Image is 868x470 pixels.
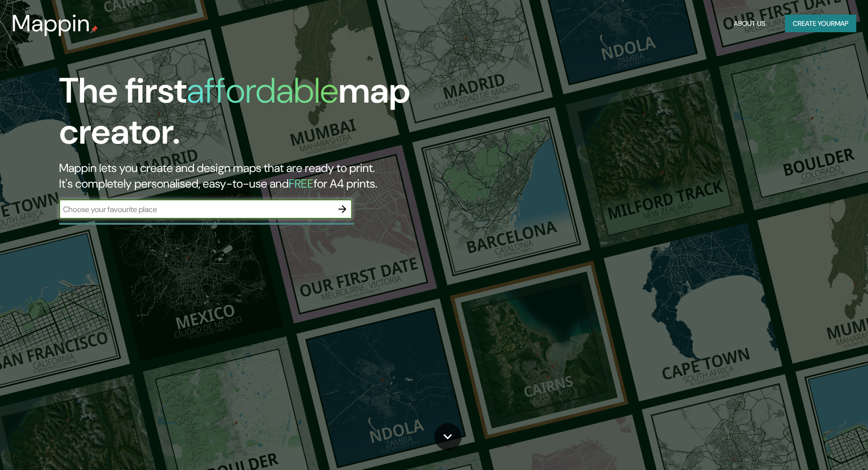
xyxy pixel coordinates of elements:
h1: The first map creator. [59,70,493,160]
h2: Mappin lets you create and design maps that are ready to print. It's completely personalised, eas... [59,160,493,192]
input: Choose your favourite place [59,204,333,215]
iframe: Help widget launcher [781,432,857,459]
h5: FREE [289,176,314,191]
button: About Us [730,15,769,33]
h3: Mappin [12,10,90,37]
h1: affordable [187,68,339,113]
img: mappin-pin [90,25,98,33]
button: Create yourmap [785,15,856,33]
